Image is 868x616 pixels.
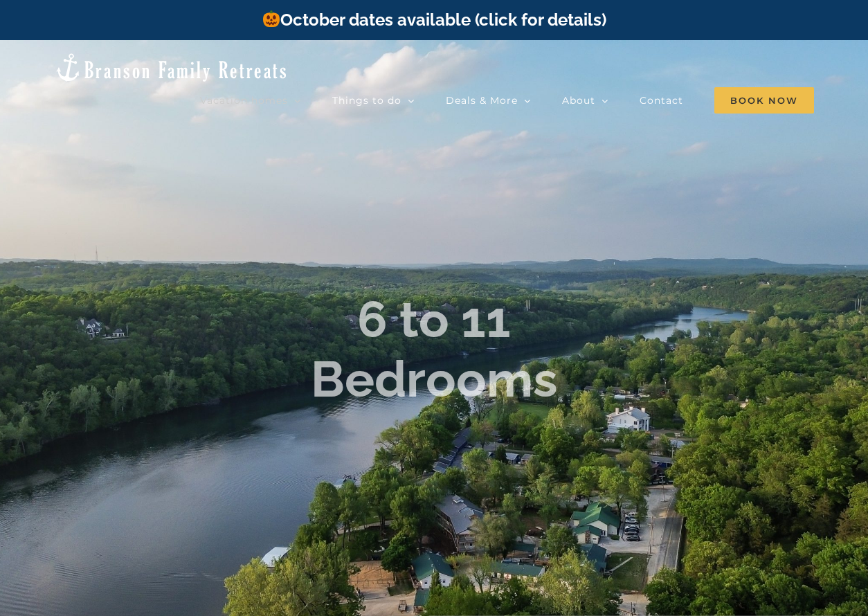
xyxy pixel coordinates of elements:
span: Things to do [332,96,401,105]
span: Contact [640,96,683,105]
span: Vacation homes [200,96,288,105]
a: Vacation homes [200,87,301,114]
a: Contact [640,87,683,114]
img: Branson Family Retreats Logo [54,52,289,83]
span: About [562,96,595,105]
a: October dates available (click for details) [262,10,606,30]
span: Book Now [714,87,814,114]
a: Things to do [332,87,415,114]
nav: Main Menu [200,87,814,114]
a: Deals & More [446,87,531,114]
a: About [562,87,608,114]
span: Deals & More [446,96,518,105]
img: 🎃 [263,10,280,27]
b: 6 to 11 Bedrooms [311,290,558,408]
a: Book Now [714,87,814,114]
